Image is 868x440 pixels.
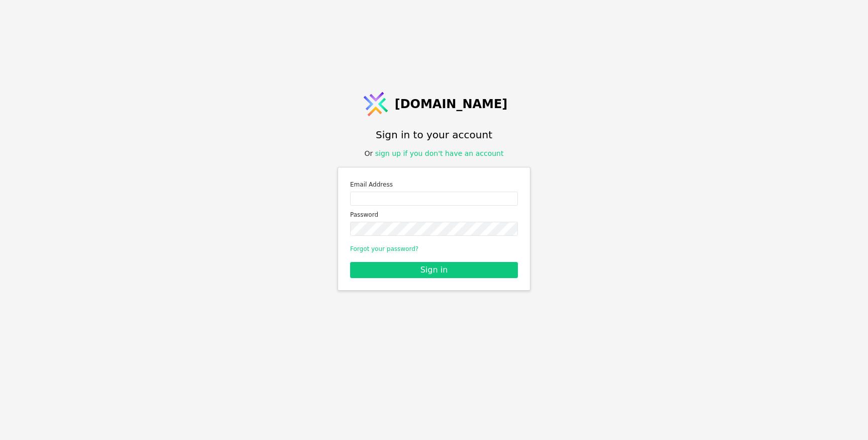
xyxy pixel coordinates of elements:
h1: Sign in to your account [376,127,492,142]
a: sign up if you don't have an account [375,149,504,157]
button: Sign in [350,262,518,278]
span: [DOMAIN_NAME] [395,95,508,113]
input: Password [350,222,518,236]
input: Email address [350,192,518,206]
label: Email Address [350,180,518,190]
a: Forgot your password? [350,245,418,252]
label: Password [350,210,518,220]
a: [DOMAIN_NAME] [361,89,508,119]
div: Or [365,148,504,159]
